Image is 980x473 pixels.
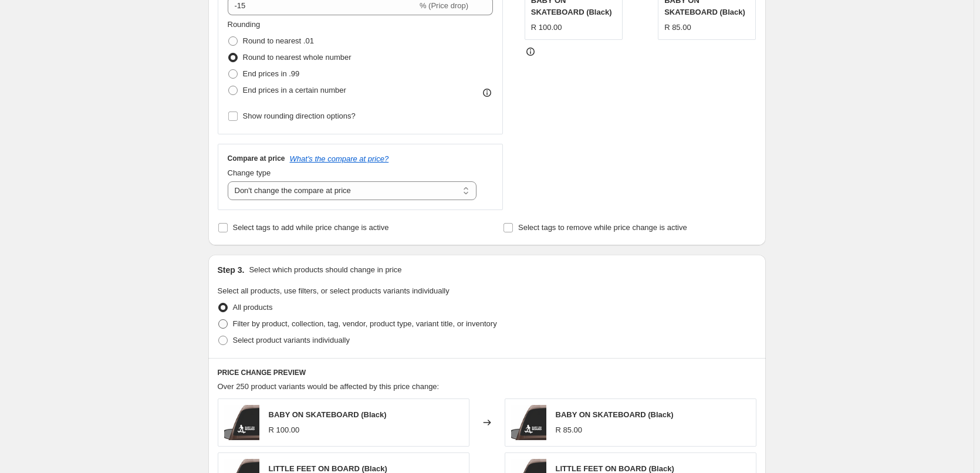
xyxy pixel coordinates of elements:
[511,405,546,440] img: 2_3_80x.png
[556,424,583,436] div: R 85.00
[243,53,352,62] span: Round to nearest whole number
[269,424,300,436] div: R 100.00
[218,382,440,391] span: Over 250 product variants would be affected by this price change:
[233,336,350,344] span: Select product variants individually
[218,264,245,276] h2: Step 3.
[269,464,387,473] span: LITTLE FEET ON BOARD (Black)
[243,86,346,94] span: End prices in a certain number
[228,168,271,177] span: Change type
[233,303,273,312] span: All products
[556,410,674,419] span: BABY ON SKATEBOARD (Black)
[518,223,687,232] span: Select tags to remove while price change is active
[290,154,389,163] button: What's the compare at price?
[249,264,401,276] p: Select which products should change in price
[269,410,387,419] span: BABY ON SKATEBOARD (Black)
[664,22,691,33] div: R 85.00
[243,36,314,45] span: Round to nearest .01
[531,22,562,33] div: R 100.00
[243,112,356,120] span: Show rounding direction options?
[218,286,450,295] span: Select all products, use filters, or select products variants individually
[233,223,389,232] span: Select tags to add while price change is active
[233,319,497,328] span: Filter by product, collection, tag, vendor, product type, variant title, or inventory
[228,154,285,163] h3: Compare at price
[218,368,756,377] h6: PRICE CHANGE PREVIEW
[420,1,468,10] span: % (Price drop)
[228,20,261,29] span: Rounding
[224,405,259,440] img: 2_3_80x.png
[243,69,300,78] span: End prices in .99
[556,464,674,473] span: LITTLE FEET ON BOARD (Black)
